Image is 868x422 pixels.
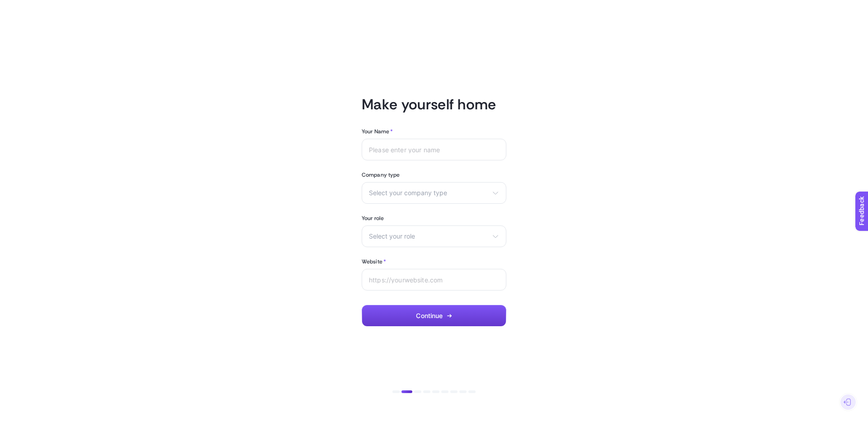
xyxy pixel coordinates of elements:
[416,312,443,319] span: Continue
[362,95,506,113] h1: Make yourself home
[362,215,506,222] label: Your role
[362,258,386,265] label: Website
[362,128,393,135] label: Your Name
[369,146,499,153] input: Please enter your name
[369,233,488,240] span: Select your role
[362,305,506,327] button: Continue
[5,3,34,10] span: Feedback
[369,189,488,197] span: Select your company type
[362,171,506,178] label: Company type
[369,276,499,283] input: https://yourwebsite.com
